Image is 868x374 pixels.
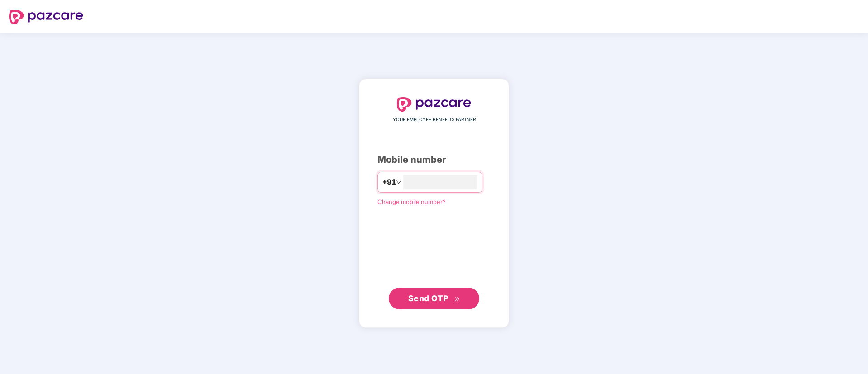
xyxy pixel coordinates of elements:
[397,97,471,112] img: logo
[9,10,83,24] img: logo
[389,288,479,309] button: Send OTPdouble-right
[377,153,491,167] div: Mobile number
[377,198,446,205] a: Change mobile number?
[396,180,401,185] span: down
[454,296,460,302] span: double-right
[393,116,476,123] span: YOUR EMPLOYEE BENEFITS PARTNER
[382,176,396,188] span: +91
[408,294,448,303] span: Send OTP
